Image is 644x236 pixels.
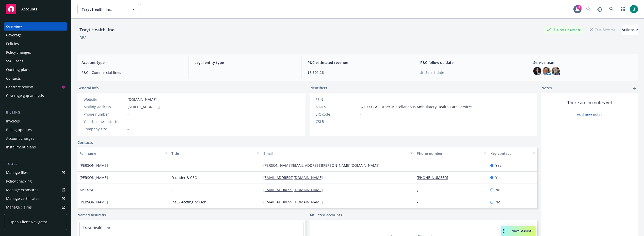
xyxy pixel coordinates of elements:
[4,83,67,91] a: Contract review
[4,92,67,100] a: Coverage gap analysis
[6,57,23,65] div: SSC Cases
[501,226,507,236] div: Drag to move
[4,169,67,177] a: Manage files
[308,60,408,65] span: P&C estimated revenue
[583,4,593,14] a: Start snowing
[360,97,361,102] span: -
[577,5,582,10] div: 5
[316,97,358,102] div: FEIN
[6,126,32,134] div: Billing updates
[127,126,129,132] span: -
[79,163,108,168] span: [PERSON_NAME]
[169,147,261,159] button: Title
[360,104,473,109] span: 621999 - All Other Miscellaneous Ambulatory Health Care Services
[595,4,605,14] a: Report a Bug
[4,161,67,166] div: Tools
[6,117,20,125] div: Invoices
[4,22,67,31] a: Overview
[84,119,125,124] div: Year business started
[84,97,125,102] div: Website
[511,229,532,233] span: Nova Assist
[4,48,67,57] a: Policy changes
[4,134,67,143] a: Account charges
[171,151,254,156] div: Title
[4,186,67,194] a: Manage exposures
[6,48,31,57] div: Policy changes
[4,66,67,74] a: Quoting plans
[82,7,126,12] span: Trayt Health, Inc.
[4,117,67,125] a: Invoices
[417,187,422,192] a: -
[501,226,536,236] button: Nova Assist
[195,60,295,65] span: Legal entity type
[587,26,618,33] div: Total Rewards
[21,7,37,11] span: Accounts
[6,74,21,82] div: Contacts
[4,126,67,134] a: Billing updates
[84,126,125,132] div: Company size
[263,200,327,204] a: [EMAIL_ADDRESS][DOMAIN_NAME]
[4,203,67,211] a: Manage claims
[310,212,342,218] a: Affiliated accounts
[195,70,295,75] span: -
[6,31,22,39] div: Coverage
[417,200,422,204] a: -
[84,104,125,109] div: Mailing address
[567,100,612,106] span: There are no notes yet
[77,212,106,218] a: Named insureds
[4,74,67,82] a: Contacts
[6,203,32,211] div: Manage claims
[417,175,452,180] a: [PHONE_NUMBER]
[77,147,169,159] button: Full name
[82,60,182,65] span: Account type
[82,70,182,75] span: P&C - Commercial lines
[263,175,327,180] a: [EMAIL_ADDRESS][DOMAIN_NAME]
[79,199,108,205] span: [PERSON_NAME]
[6,40,19,48] div: Policies
[4,2,67,16] a: Accounts
[6,66,30,74] div: Quoting plans
[541,85,552,91] span: Notes
[79,35,89,40] div: DBA: -
[316,104,358,109] div: NAICS
[6,177,32,185] div: Policy checking
[261,147,415,159] button: Email
[308,70,408,75] span: $6,601.26
[77,140,93,145] a: Contacts
[84,112,125,117] div: Phone number
[632,85,638,91] a: add
[417,151,481,156] div: Phone number
[542,67,551,75] img: photo
[9,219,47,225] span: Open Client Navigator
[552,67,560,75] img: photo
[77,85,99,91] span: General info
[495,163,501,168] span: Yes
[622,25,638,35] button: Actions
[79,151,162,156] div: Full name
[6,143,36,151] div: Installment plans
[4,177,67,185] a: Policy checking
[79,187,93,192] span: AP Trayt
[577,112,602,117] a: Add new notes
[4,143,67,151] a: Installment plans
[77,4,141,14] button: Trayt Health, Inc.
[316,112,358,117] div: SIC code
[415,147,488,159] button: Phone number
[6,22,22,31] div: Overview
[6,169,28,177] div: Manage files
[533,60,634,65] span: Service team
[606,4,617,14] a: Search
[4,110,67,115] div: Billing
[6,92,44,100] div: Coverage gap analysis
[4,31,67,39] a: Coverage
[6,134,34,143] div: Account charges
[171,187,173,192] span: -
[618,4,628,14] a: Switch app
[490,151,530,156] div: Key contact
[83,225,111,230] a: Trayt Health, Inc
[310,85,327,91] span: Identifiers
[495,187,500,192] span: No
[4,57,67,65] a: SSC Cases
